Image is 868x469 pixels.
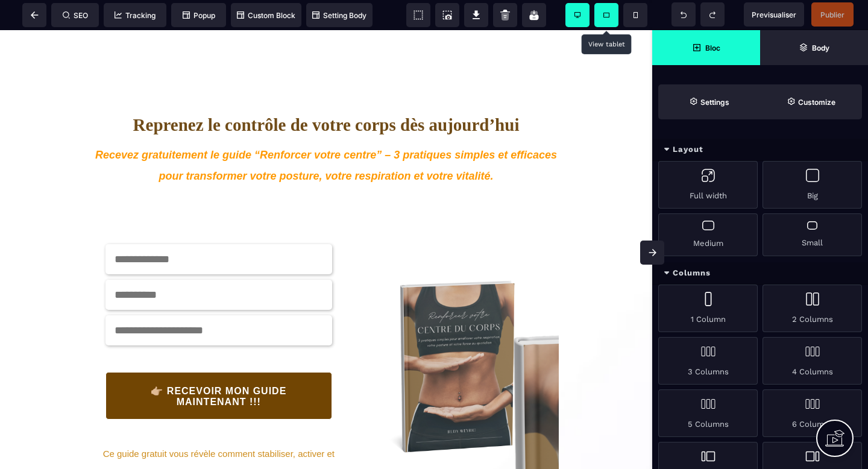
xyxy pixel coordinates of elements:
[705,43,720,52] strong: Bloc
[406,3,430,27] span: View components
[658,389,758,437] div: 5 Columns
[658,213,758,256] div: Medium
[820,10,844,19] span: Publier
[435,3,459,27] span: Screenshot
[183,11,215,20] span: Popup
[115,11,156,20] span: Tracking
[658,337,758,385] div: 3 Columns
[658,285,758,332] div: 1 Column
[763,337,862,385] div: 4 Columns
[105,342,332,389] button: 👉🏼 RECEVOIR MON GUIDE MAINTENANT !!!
[237,11,295,20] span: Custom Block
[744,2,804,27] span: Preview
[763,285,862,332] div: 2 Columns
[658,161,758,209] div: Full width
[658,84,760,119] span: Settings
[652,30,760,65] span: Open Blocks
[760,30,868,65] span: Open Layer Manager
[63,11,88,20] span: SEO
[312,11,366,20] span: Setting Body
[763,389,862,437] div: 6 Columns
[760,84,862,119] span: Open Style Manager
[763,161,862,209] div: Big
[344,229,559,444] img: b5817189f640a198fbbb5bc8c2515528_10.png
[652,262,868,285] div: Columns
[652,139,868,161] div: Layout
[752,10,796,19] span: Previsualiser
[700,98,729,107] strong: Settings
[798,98,835,107] strong: Customize
[812,43,829,52] strong: Body
[763,213,862,256] div: Small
